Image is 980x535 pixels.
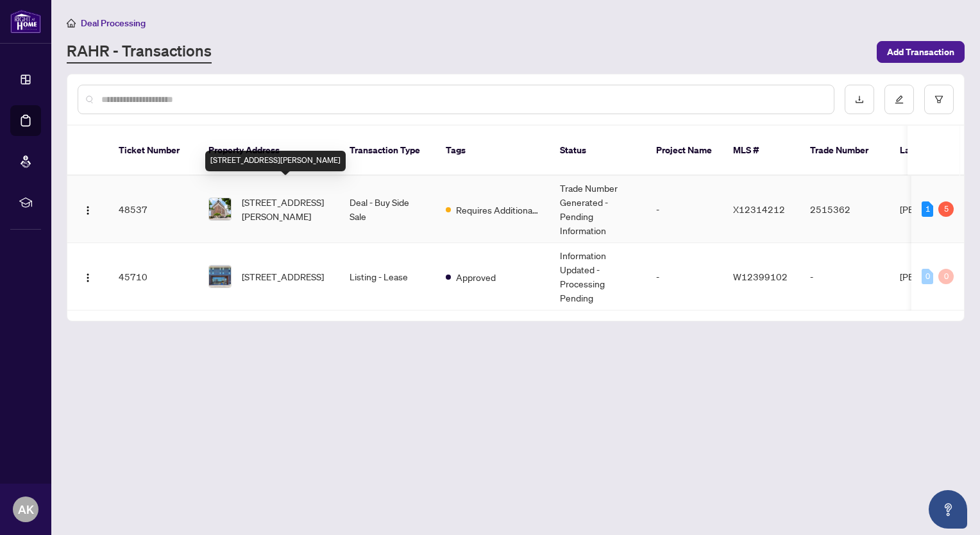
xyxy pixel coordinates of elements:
th: Project Name [646,126,723,176]
td: 48537 [108,176,198,243]
th: Property Address [198,126,339,176]
img: logo [10,10,41,33]
th: Trade Number [800,126,890,176]
span: download [855,95,864,104]
td: Deal - Buy Side Sale [339,176,435,243]
span: W12399102 [733,271,788,282]
span: Deal Processing [81,17,146,29]
div: 0 [938,269,954,284]
a: RAHR - Transactions [67,40,212,64]
button: edit [884,85,914,114]
span: [STREET_ADDRESS] [242,269,324,284]
img: Logo [83,205,93,216]
img: thumbnail-img [209,266,231,287]
span: AK [18,500,34,518]
th: Status [550,126,646,176]
img: thumbnail-img [209,198,231,220]
div: 1 [922,201,933,217]
span: filter [934,95,943,104]
span: Requires Additional Docs [456,203,539,217]
th: MLS # [723,126,800,176]
td: Information Updated - Processing Pending [550,243,646,310]
div: 5 [938,201,954,217]
button: Logo [78,266,98,287]
span: Add Transaction [887,42,954,62]
td: Trade Number Generated - Pending Information [550,176,646,243]
td: - [646,243,723,310]
div: 0 [922,269,933,284]
span: home [67,19,76,28]
button: filter [924,85,954,114]
button: Open asap [929,490,967,529]
td: 45710 [108,243,198,310]
button: Logo [78,199,98,219]
img: Logo [83,273,93,283]
button: download [845,85,874,114]
th: Tags [435,126,550,176]
th: Ticket Number [108,126,198,176]
button: Add Transaction [877,41,965,63]
span: Approved [456,270,496,284]
div: [STREET_ADDRESS][PERSON_NAME] [205,151,346,171]
td: - [800,243,890,310]
td: Listing - Lease [339,243,435,310]
span: [STREET_ADDRESS][PERSON_NAME] [242,195,329,223]
td: 2515362 [800,176,890,243]
th: Transaction Type [339,126,435,176]
span: edit [895,95,904,104]
td: - [646,176,723,243]
span: X12314212 [733,203,785,215]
